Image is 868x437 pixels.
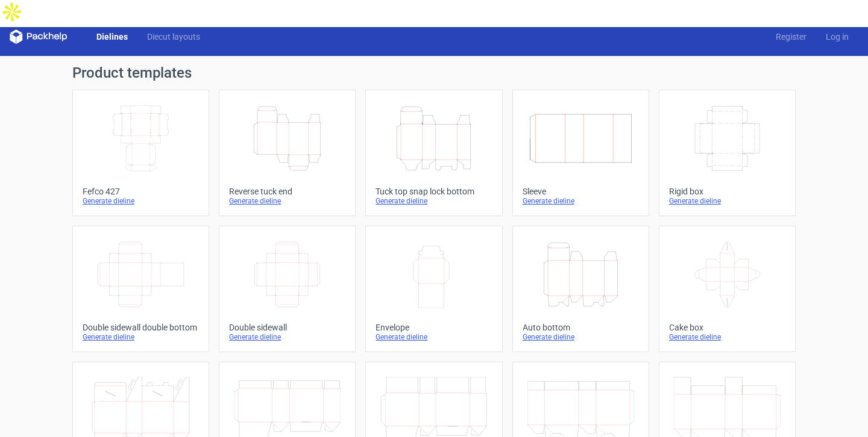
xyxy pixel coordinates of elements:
a: Reverse tuck endGenerate dieline [219,90,356,216]
div: Sleeve [523,187,639,196]
a: Double sidewall double bottomGenerate dieline [72,226,209,352]
div: Generate dieline [669,332,785,342]
a: Register [766,31,816,43]
div: Envelope [376,323,492,332]
a: Auto bottomGenerate dieline [512,226,649,352]
a: Log in [816,31,858,43]
a: Dielines [87,31,137,43]
div: Cake box [669,323,785,332]
div: Generate dieline [523,332,639,342]
div: Generate dieline [523,196,639,206]
div: Generate dieline [669,196,785,206]
div: Double sidewall [229,323,345,332]
div: Generate dieline [376,196,492,206]
div: Double sidewall double bottom [83,323,199,332]
div: Reverse tuck end [229,187,345,196]
a: Double sidewallGenerate dieline [219,226,356,352]
a: Diecut layouts [137,31,210,43]
a: Tuck top snap lock bottomGenerate dieline [365,90,502,216]
div: Fefco 427 [83,187,199,196]
a: SleeveGenerate dieline [512,90,649,216]
div: Generate dieline [83,332,199,342]
div: Generate dieline [229,196,345,206]
a: EnvelopeGenerate dieline [365,226,502,352]
div: Rigid box [669,187,785,196]
div: Generate dieline [83,196,199,206]
div: Generate dieline [376,332,492,342]
div: Auto bottom [523,323,639,332]
a: Fefco 427Generate dieline [72,90,209,216]
div: Generate dieline [229,332,345,342]
a: Cake boxGenerate dieline [659,226,796,352]
a: Rigid boxGenerate dieline [659,90,796,216]
div: Tuck top snap lock bottom [376,187,492,196]
h1: Product templates [72,66,796,80]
